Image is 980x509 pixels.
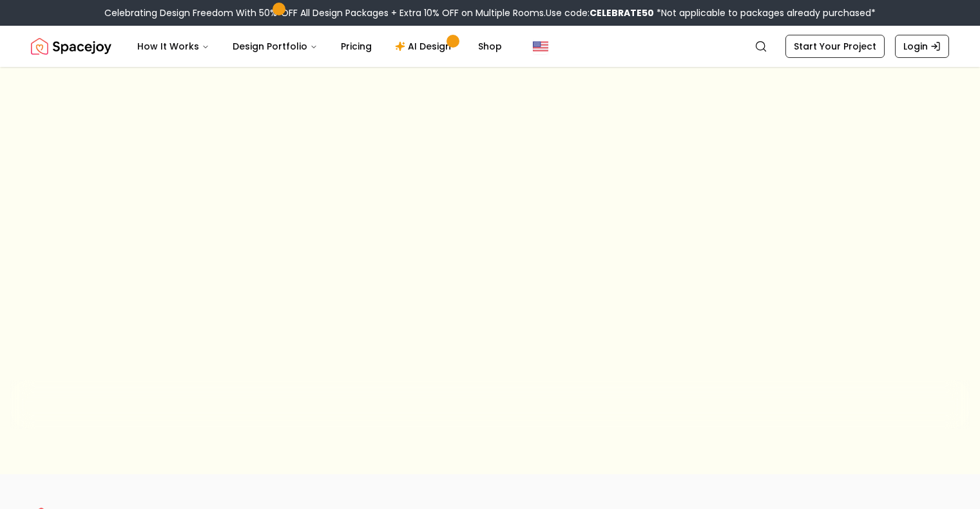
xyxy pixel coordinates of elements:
[31,33,111,59] a: Spacejoy
[895,35,949,58] a: Login
[546,6,654,19] span: Use code:
[468,33,512,59] a: Shop
[127,33,220,59] button: How It Works
[104,6,876,19] div: Celebrating Design Freedom With 50% OFF All Design Packages + Extra 10% OFF on Multiple Rooms.
[222,33,328,59] button: Design Portfolio
[331,33,382,59] a: Pricing
[385,33,465,59] a: AI Design
[785,35,885,58] a: Start Your Project
[31,33,111,59] img: Spacejoy Logo
[654,6,876,19] span: *Not applicable to packages already purchased*
[590,6,654,19] b: CELEBRATE50
[127,33,512,59] nav: Main
[31,26,949,67] nav: Global
[533,39,548,54] img: United States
